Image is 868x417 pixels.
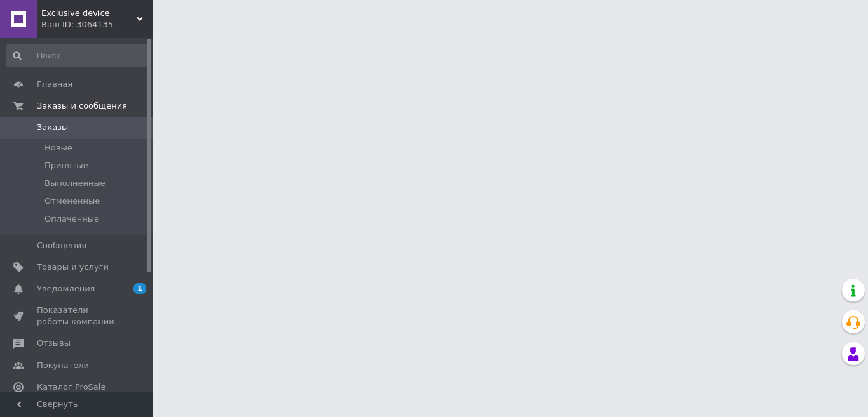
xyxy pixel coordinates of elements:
span: Оплаченные [44,213,99,225]
div: Ваш ID: 3064135 [41,19,153,30]
span: Сообщения [37,240,86,251]
span: Заказы [37,122,68,133]
input: Поиск [6,44,150,67]
span: Главная [37,79,72,90]
span: Показатели работы компании [37,305,118,328]
span: Заказы и сообщения [37,100,127,112]
span: Уведомления [37,283,95,295]
span: Покупатели [37,360,89,371]
span: Exclusive device [41,8,137,19]
span: Отзывы [37,338,71,349]
span: Новые [44,142,72,154]
span: 1 [133,283,146,294]
span: Принятые [44,160,88,171]
span: Товары и услуги [37,261,109,273]
span: Отмененные [44,195,100,207]
span: Каталог ProSale [37,381,105,393]
span: Выполненные [44,178,105,189]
